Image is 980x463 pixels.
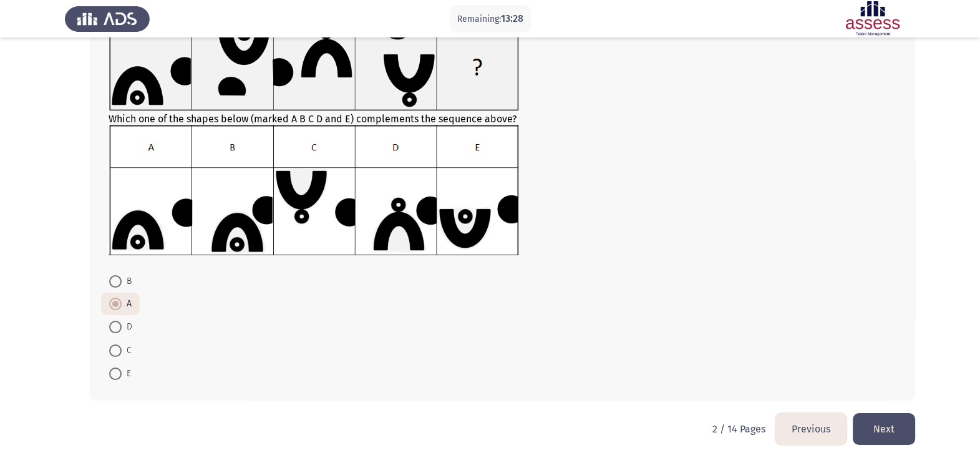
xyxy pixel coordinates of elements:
[122,366,131,381] span: E
[775,413,847,445] button: load previous page
[122,296,132,311] span: A
[457,11,523,27] p: Remaining:
[65,1,150,36] img: Assess Talent Management logo
[109,21,896,258] div: Which one of the shapes below (marked A B C D and E) complements the sequence above?
[712,423,765,435] p: 2 / 14 Pages
[830,1,915,36] img: Assessment logo of ASSESS Focus 4 Module Assessment (EN/AR) (Advanced - IB)
[122,343,132,358] span: C
[109,21,518,110] img: UkFYYV8wOTJfQS5wbmcxNjkxMzg1MzI1MjI4.png
[109,125,518,255] img: UkFYYV8wOTJfQi5wbmcxNjkxMzMwMjc4ODgw.png
[501,12,523,24] span: 13:28
[122,274,132,289] span: B
[853,413,915,445] button: load next page
[122,319,132,334] span: D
